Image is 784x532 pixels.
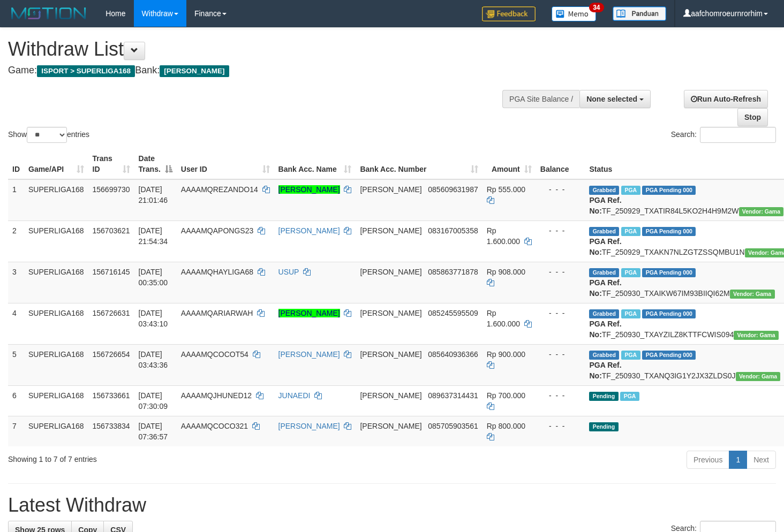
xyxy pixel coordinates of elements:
th: Bank Acc. Number: activate to sort column ascending [356,149,482,179]
label: Search: [671,127,776,143]
span: Marked by aafchhiseyha [621,309,640,318]
span: Marked by aafchhiseyha [620,392,639,401]
span: Rp 1.600.000 [487,226,520,246]
span: ISPORT > SUPERLIGA168 [37,65,135,77]
td: 3 [8,262,24,303]
div: PGA Site Balance / [502,90,579,108]
span: Grabbed [589,268,619,277]
span: Grabbed [589,309,619,318]
span: [PERSON_NAME] [360,422,421,430]
td: SUPERLIGA168 [24,262,88,303]
th: ID [8,149,24,179]
span: Vendor URL: https://trx31.1velocity.biz [736,372,781,381]
a: [PERSON_NAME] [278,309,340,317]
span: Copy 085245595509 to clipboard [428,309,478,317]
span: [DATE] 21:01:46 [139,185,168,204]
td: 7 [8,416,24,446]
span: Rp 555.000 [487,185,525,194]
td: SUPERLIGA168 [24,385,88,416]
span: AAAAMQARIARWAH [181,309,253,317]
img: MOTION_logo.png [8,5,89,21]
td: SUPERLIGA168 [24,179,88,221]
div: - - - [540,421,581,431]
span: Rp 908.000 [487,268,525,276]
td: 6 [8,385,24,416]
a: 1 [729,451,747,469]
th: Date Trans.: activate to sort column descending [134,149,177,179]
h1: Withdraw List [8,39,512,60]
span: AAAAMQREZANDO14 [181,185,258,194]
span: Grabbed [589,227,619,236]
div: - - - [540,267,581,277]
span: [DATE] 21:54:34 [139,226,168,246]
a: Stop [737,108,768,126]
a: [PERSON_NAME] [278,226,340,235]
span: Marked by aafchhiseyha [621,186,640,195]
h1: Latest Withdraw [8,495,776,516]
span: AAAAMQCOCOT54 [181,350,248,359]
div: - - - [540,308,581,318]
span: 156716145 [93,268,130,276]
span: None selected [586,95,637,103]
a: Next [747,451,776,469]
img: panduan.png [613,6,666,21]
a: [PERSON_NAME] [278,422,340,430]
td: 1 [8,179,24,221]
span: Vendor URL: https://trx31.1velocity.biz [734,331,779,340]
span: AAAAMQJHUNED12 [181,391,252,400]
span: Pending [589,422,618,431]
td: 5 [8,344,24,385]
span: 156703621 [93,226,130,235]
span: [PERSON_NAME] [360,185,421,194]
span: 156733661 [93,391,130,400]
span: Rp 800.000 [487,422,525,430]
span: [DATE] 07:30:09 [139,391,168,411]
span: [DATE] 00:35:00 [139,268,168,287]
span: Copy 085609631987 to clipboard [428,185,478,194]
th: Amount: activate to sort column ascending [483,149,536,179]
img: Button%20Memo.svg [552,6,597,21]
td: 2 [8,221,24,262]
span: Copy 083167005358 to clipboard [428,226,478,235]
a: [PERSON_NAME] [278,350,340,359]
span: PGA Pending [642,227,696,236]
div: Showing 1 to 7 of 7 entries [8,450,319,465]
td: SUPERLIGA168 [24,416,88,446]
span: [PERSON_NAME] [360,268,421,276]
label: Show entries [8,127,89,143]
span: Marked by aafchhiseyha [621,268,640,277]
span: Rp 700.000 [487,391,525,400]
a: Previous [687,451,729,469]
span: [PERSON_NAME] [360,226,421,235]
span: [PERSON_NAME] [360,309,421,317]
a: [PERSON_NAME] [278,185,340,194]
div: - - - [540,184,581,195]
span: [PERSON_NAME] [160,65,229,77]
td: SUPERLIGA168 [24,344,88,385]
td: 4 [8,303,24,344]
b: PGA Ref. No: [589,361,621,380]
th: Game/API: activate to sort column ascending [24,149,88,179]
span: [PERSON_NAME] [360,350,421,359]
span: 34 [589,3,604,12]
span: 156733834 [93,422,130,430]
span: AAAAMQHAYLIGA68 [181,268,253,276]
span: [DATE] 07:36:57 [139,422,168,441]
span: Copy 085705903561 to clipboard [428,422,478,430]
span: Marked by aafchhiseyha [621,351,640,360]
th: Balance [536,149,585,179]
span: [DATE] 03:43:36 [139,350,168,369]
span: PGA Pending [642,351,696,360]
div: - - - [540,390,581,401]
th: User ID: activate to sort column ascending [177,149,274,179]
span: [PERSON_NAME] [360,391,421,400]
img: Feedback.jpg [482,6,536,21]
input: Search: [700,127,776,143]
b: PGA Ref. No: [589,196,621,215]
span: Pending [589,392,618,401]
td: SUPERLIGA168 [24,221,88,262]
span: Rp 900.000 [487,350,525,359]
a: Run Auto-Refresh [684,90,768,108]
th: Bank Acc. Name: activate to sort column ascending [274,149,356,179]
span: Grabbed [589,186,619,195]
